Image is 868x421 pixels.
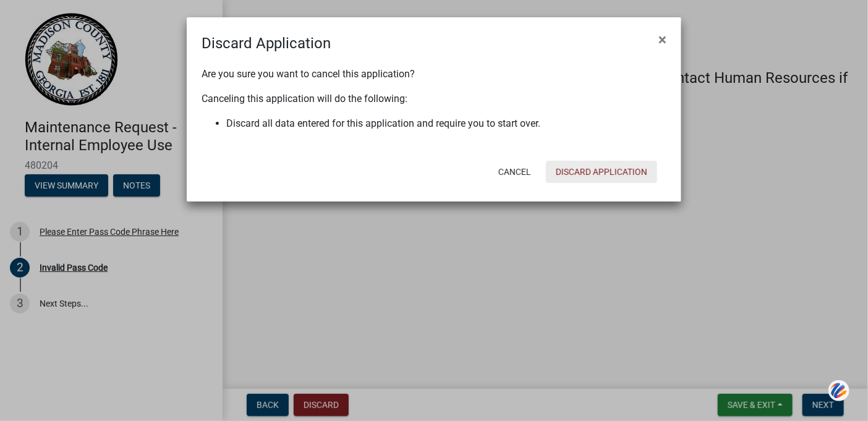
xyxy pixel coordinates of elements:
button: Discard Application [546,161,657,183]
p: Canceling this application will do the following: [202,91,666,106]
span: × [658,31,666,48]
button: Close [649,22,676,57]
button: Cancel [488,161,541,183]
img: svg+xml;base64,PHN2ZyB3aWR0aD0iNDQiIGhlaWdodD0iNDQiIHZpZXdCb3g9IjAgMCA0NCA0NCIgZmlsbD0ibm9uZSIgeG... [828,380,849,402]
li: Discard all data entered for this application and require you to start over. [226,116,666,131]
p: Are you sure you want to cancel this application? [202,67,666,82]
h4: Discard Application [202,32,331,54]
